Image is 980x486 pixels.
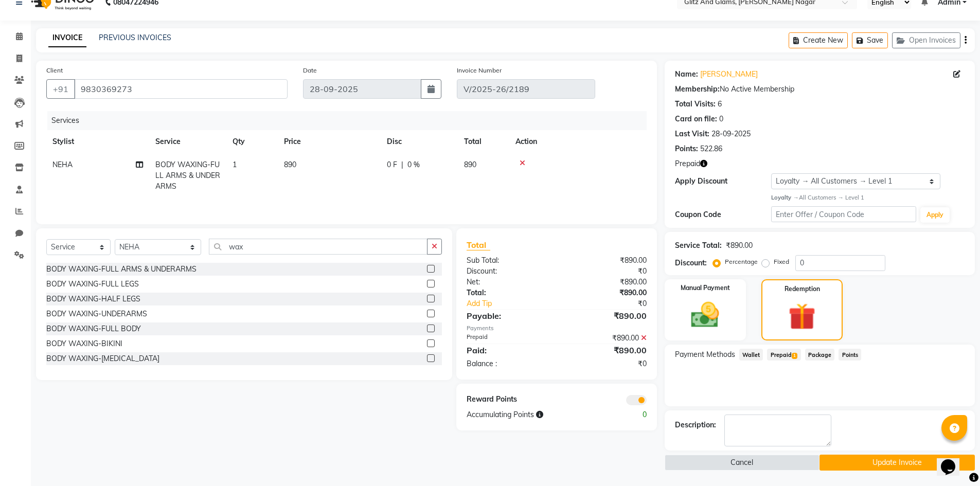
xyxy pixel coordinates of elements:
button: Create New [789,32,848,48]
div: ₹890.00 [726,240,753,251]
div: ₹0 [557,266,654,277]
div: BODY WAXING-[MEDICAL_DATA] [46,353,159,364]
div: Name: [675,69,698,80]
button: Save [852,32,888,48]
span: 0 F [387,159,397,170]
input: Enter Offer / Coupon Code [771,206,916,222]
div: Card on file: [675,114,717,124]
div: ₹890.00 [557,277,654,287]
label: Client [46,66,63,75]
label: Fixed [774,257,789,266]
th: Total [458,130,509,153]
a: Add Tip [459,298,573,309]
th: Qty [226,130,278,153]
div: Payable: [459,310,557,322]
span: Wallet [739,349,763,361]
div: Services [47,111,654,130]
img: _gift.svg [780,300,824,334]
div: Paid: [459,344,557,356]
span: 890 [284,160,296,169]
div: BODY WAXING-FULL BODY [46,323,141,334]
div: ₹890.00 [557,255,654,266]
div: Discount: [675,258,707,268]
label: Manual Payment [681,283,730,293]
span: Package [805,349,835,361]
span: 1 [792,353,797,359]
div: Prepaid [459,333,557,344]
div: Total: [459,287,557,298]
th: Service [149,130,226,153]
div: All Customers → Level 1 [771,193,965,202]
div: Description: [675,420,716,430]
th: Disc [381,130,458,153]
div: ₹890.00 [557,333,654,344]
div: Sub Total: [459,255,557,266]
input: Search or Scan [209,239,428,255]
div: Balance : [459,358,557,369]
div: ₹890.00 [557,310,654,322]
span: 890 [464,160,476,169]
div: 0 [719,114,723,124]
div: Last Visit: [675,129,709,139]
div: 28-09-2025 [711,129,751,139]
div: ₹890.00 [557,344,654,356]
div: Coupon Code [675,209,772,220]
th: Stylist [46,130,149,153]
span: | [401,159,403,170]
div: Total Visits: [675,99,716,110]
iframe: chat widget [937,445,970,476]
div: 522.86 [700,143,722,154]
label: Percentage [725,257,758,266]
th: Action [509,130,647,153]
span: Total [467,240,490,250]
label: Redemption [785,284,820,294]
div: Reward Points [459,394,557,405]
button: Open Invoices [892,32,960,48]
label: Date [303,66,317,75]
div: BODY WAXING-FULL ARMS & UNDERARMS [46,264,197,275]
span: Prepaid [767,349,800,361]
div: BODY WAXING-UNDERARMS [46,309,147,319]
div: BODY WAXING-HALF LEGS [46,294,140,304]
div: BODY WAXING-BIKINI [46,338,122,349]
span: Prepaid [675,158,700,169]
div: Apply Discount [675,176,772,187]
div: No Active Membership [675,84,965,95]
div: ₹890.00 [557,287,654,298]
div: 0 [605,409,654,420]
a: INVOICE [48,29,86,47]
button: Update Invoice [819,455,975,471]
div: Discount: [459,266,557,277]
div: BODY WAXING-FULL LEGS [46,279,139,290]
strong: Loyalty → [771,194,798,201]
div: Accumulating Points [459,409,605,420]
div: Membership: [675,84,720,95]
img: _cash.svg [682,299,728,331]
label: Invoice Number [457,66,502,75]
div: Net: [459,277,557,287]
span: 0 % [407,159,420,170]
input: Search by Name/Mobile/Email/Code [74,79,288,99]
a: [PERSON_NAME] [700,69,758,80]
span: Points [839,349,861,361]
div: Service Total: [675,240,722,251]
th: Price [278,130,381,153]
a: PREVIOUS INVOICES [99,33,171,42]
span: 1 [233,160,237,169]
span: NEHA [52,160,73,169]
span: BODY WAXING-FULL ARMS & UNDERARMS [155,160,220,191]
div: ₹0 [557,358,654,369]
button: Apply [920,207,950,223]
div: 6 [718,99,722,110]
button: Cancel [665,455,820,471]
div: Points: [675,143,698,154]
button: +91 [46,79,75,99]
span: Payment Methods [675,349,735,360]
div: ₹0 [573,298,654,309]
div: Payments [467,324,646,333]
